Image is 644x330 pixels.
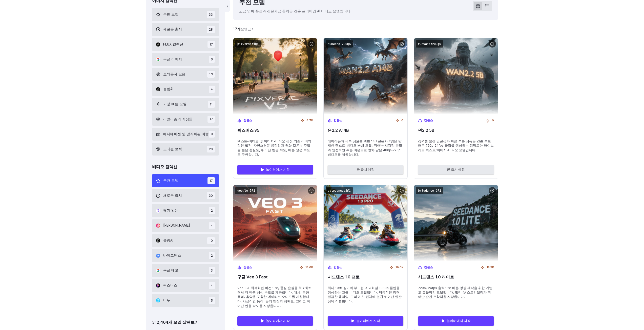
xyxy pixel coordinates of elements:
[210,179,213,183] font: 17
[211,57,213,61] font: 6
[163,253,181,257] font: 바이트댄스
[357,168,375,171] font: 곧 출시 예정
[306,119,313,122] font: 4.7K
[211,283,213,287] font: 4
[447,168,465,171] font: 곧 출시 예정
[163,268,178,272] font: 구글 베오
[152,189,219,202] button: 새로운 출시 30
[152,38,219,51] button: FLUX 컬렉션 17
[243,266,252,269] font: 검문소
[305,266,313,269] font: 15.6K
[396,266,403,269] font: 19.0K
[152,279,219,292] button: 픽스버스 4
[152,174,219,187] button: 추천 모델 17
[163,132,209,136] font: 애니메이션 및 양식화된 예술
[211,132,213,136] font: 8
[152,294,219,307] button: 비두 5
[237,165,313,174] a: 놀이터에서 시작
[328,316,403,325] a: 놀이터에서 시작
[237,316,313,325] a: 놀이터에서 시작
[152,83,219,96] button: 클링AI 4
[447,319,470,323] font: 놀이터에서 시작
[266,319,290,323] font: 놀이터에서 시작
[235,40,261,48] code: pixverse:1@5
[163,298,170,302] font: 비두
[152,219,219,232] button: [PERSON_NAME] 4
[163,238,173,242] font: 클링AI
[418,274,454,279] font: 시드댄스 1.0 라이트
[152,53,219,66] button: 구글 이미지 6
[152,23,219,36] button: 새로운 출시 28
[152,143,219,156] button: 오래된 보석 20
[211,209,213,212] font: 2
[210,102,213,106] font: 11
[227,2,228,9] font: ‹
[152,164,177,169] font: 비디오 컬렉션
[418,316,494,325] a: 놀이터에서 시작
[152,264,219,277] button: 구글 베오 3
[328,274,360,279] font: 시드댄스 1.0 프로
[237,139,311,157] font: 텍스트-비디오 및 이미지-비디오 생성 기술의 비약적인 발전. 자연스러운 움직임과 영화 같은 비주얼을 높은 충실도, 뛰어난 반응 속도, 빠른 생성 속도로 구현합니다.
[152,234,219,247] button: 클링AI 10
[163,223,190,227] font: [PERSON_NAME]
[209,72,213,76] font: 13
[328,128,349,133] font: 완2.2 A14B
[424,266,433,269] font: 검문소
[163,193,182,197] font: 새로운 출시
[209,13,213,16] font: 33
[152,98,219,111] button: 가장 빠른 모델 11
[152,249,219,262] button: 바이트댄스 2
[163,27,182,31] font: 새로운 출시
[416,40,443,48] code: runware:200@5
[237,128,259,133] font: 픽스버스 v5
[492,119,494,122] font: 0
[163,12,178,16] font: 추천 모델
[334,119,343,122] font: 검문소
[163,179,178,183] font: 추천 모델
[152,113,219,126] button: 리얼리즘의 거장들 17
[241,27,248,31] font: 모델
[416,187,443,194] code: bytedance:1@1
[211,87,213,91] font: 4
[239,9,351,13] font: 고급 영화 품질과 전문가급 출력을 갖춘 프리미엄 AI 비디오 모델입니다.
[210,117,213,121] font: 17
[418,128,434,133] font: 완2.2 5B
[243,119,252,122] font: 검문소
[152,320,199,325] font: 312,464개 모델 살펴보기
[163,208,178,212] font: 핏기 없는
[326,40,353,48] code: runware:200@6
[152,8,219,21] button: 추천 모델 33
[235,187,257,194] code: google:3@1
[152,68,219,81] button: 표의문자 모음 13
[163,57,182,61] font: 구글 이미지
[163,42,183,46] font: FLUX 컬렉션
[237,274,268,279] font: 구글 Veo 3 Fast
[401,119,403,122] font: 0
[356,319,380,323] font: 놀이터에서 시작
[414,38,498,114] img: 완2.2 5B
[418,139,494,152] font: 강력한 모션 일관성과 빠른 추론 성능을 갖춘 부드러운 720p 24fps 클립을 생성하는 컴팩트한 하이브리드 텍스트/이미지-비디오 모델입니다.
[163,117,193,121] font: 리얼리즘의 거장들
[209,28,213,31] font: 28
[163,147,182,151] font: 오래된 보석
[233,185,317,261] img: 구글 Veo 3 Fast
[163,72,185,76] font: 표의문자 모음
[266,168,290,171] font: 놀이터에서 시작
[233,38,317,114] img: 픽스버스 v5
[163,87,173,91] font: 클링AI
[233,27,241,31] font: 17개
[418,286,492,299] font: 720p, 24fps 출력으로 빠른 영상 제작을 위한 가볍고 효율적인 모델입니다. 멀티 샷 스토리텔링과 뛰어난 순간 포착력을 자랑합니다.
[328,139,402,157] font: 레이아웃과 세부 정보를 위한 14B 전문가 2명을 탑재한 텍스트-비디오 MoE 모델; 뛰어난 시각적 품질과 안정적인 추론 비용으로 영화 같은 480p-720p 비디오를 제공합니다.
[424,119,433,122] font: 검문소
[334,266,343,269] font: 검문소
[328,286,402,303] font: 최대 10초 길이의 부드럽고 고화질 1080p 클립을 생성하는 고급 비디오 모델입니다. 역동적인 장면, 깔끔한 움직임, 그리고 샷 전체에 걸친 뛰어난 일관성에 적합합니다.
[487,266,494,269] font: 18.3K
[210,42,213,46] font: 17
[211,224,213,228] font: 4
[211,299,213,302] font: 5
[324,38,407,114] img: 완2.2 A14B
[209,147,213,151] font: 20
[211,269,213,272] font: 3
[414,185,498,261] img: 시드댄스 1.0 라이트
[324,185,407,261] img: 시드댄스 1.0 프로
